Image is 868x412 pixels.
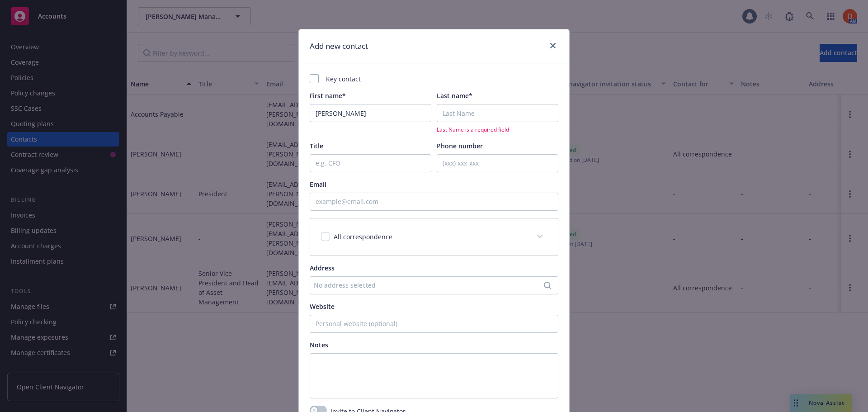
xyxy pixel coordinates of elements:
[310,302,335,311] span: Website
[310,104,431,122] input: First Name
[310,154,431,172] input: e.g. CFO
[310,341,328,349] span: Notes
[437,154,558,172] input: (xxx) xxx-xxx
[310,180,326,189] span: Email
[437,142,483,150] span: Phone number
[334,232,392,241] span: All correspondence
[310,276,558,294] button: No address selected
[310,74,558,84] div: Key contact
[310,91,346,100] span: First name*
[544,282,551,289] svg: Search
[310,218,558,256] div: All correspondence
[437,104,558,122] input: Last Name
[310,142,323,150] span: Title
[310,40,368,52] h1: Add new contact
[547,40,558,51] a: close
[437,126,558,133] span: Last Name is a required field
[437,91,472,100] span: Last name*
[310,315,558,333] input: Personal website (optional)
[310,264,335,272] span: Address
[314,280,545,290] div: No address selected
[310,193,558,211] input: example@email.com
